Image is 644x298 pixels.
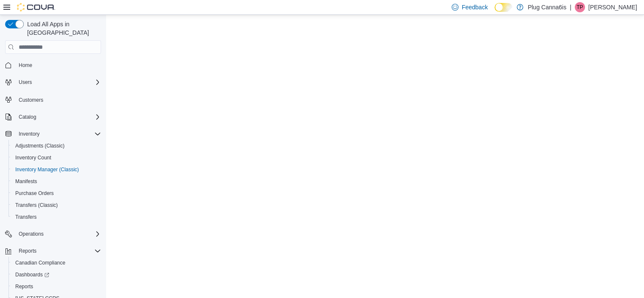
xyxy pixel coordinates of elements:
p: | [570,2,571,12]
a: Transfers [12,212,40,222]
span: Catalog [19,114,36,120]
span: Manifests [15,178,37,185]
span: Users [19,79,32,86]
span: Reports [15,283,33,290]
button: Reports [2,245,104,257]
span: Adjustments (Classic) [15,142,65,149]
div: Tianna Parks [575,2,585,12]
span: Inventory Manager (Classic) [15,166,79,173]
button: Manifests [8,175,104,187]
p: [PERSON_NAME] [588,2,637,12]
span: Home [19,62,32,69]
span: Canadian Compliance [12,258,101,268]
button: Catalog [15,112,39,122]
button: Home [2,59,104,71]
a: Home [15,60,36,70]
span: Operations [19,231,44,237]
span: Inventory Count [15,154,51,161]
span: Reports [19,248,37,254]
a: Inventory Manager (Classic) [12,164,82,175]
span: Inventory [15,129,101,139]
a: Dashboards [12,270,53,280]
span: Catalog [15,112,101,122]
span: Dashboards [12,270,101,280]
button: Reports [8,281,104,292]
span: Customers [15,94,101,105]
span: Inventory Manager (Classic) [12,164,101,175]
span: Dark Mode [495,12,495,12]
button: Customers [2,93,104,106]
span: Dashboards [15,271,49,278]
span: TP [577,2,583,12]
span: Purchase Orders [15,190,54,197]
a: Manifests [12,176,40,187]
span: Home [15,60,101,70]
a: Canadian Compliance [12,258,69,268]
span: Adjustments (Classic) [12,141,101,151]
button: Transfers [8,211,104,223]
span: Transfers (Classic) [12,200,101,210]
span: Transfers [12,212,101,222]
span: Reports [15,246,101,256]
button: Users [15,77,35,87]
button: Catalog [2,111,104,123]
button: Transfers (Classic) [8,199,104,211]
span: Transfers (Classic) [15,202,58,209]
span: Purchase Orders [12,188,101,198]
span: Reports [12,281,101,292]
button: Inventory Manager (Classic) [8,164,104,175]
a: Dashboards [8,269,104,281]
button: Canadian Compliance [8,257,104,269]
span: Manifests [12,176,101,187]
button: Adjustments (Classic) [8,140,104,152]
span: Customers [19,97,43,103]
button: Users [2,76,104,88]
button: Inventory [15,129,43,139]
img: Cova [17,3,55,11]
span: Canadian Compliance [15,259,65,266]
span: Inventory [19,131,39,137]
span: Users [15,77,101,87]
a: Purchase Orders [12,188,57,198]
button: Inventory Count [8,152,104,164]
button: Operations [15,229,47,239]
span: Transfers [15,214,37,220]
a: Customers [15,95,47,105]
span: Load All Apps in [GEOGRAPHIC_DATA] [24,20,101,37]
span: Inventory Count [12,153,101,163]
button: Inventory [2,128,104,140]
button: Reports [15,246,40,256]
a: Adjustments (Classic) [12,141,68,151]
a: Inventory Count [12,153,55,163]
input: Dark Mode [495,3,512,12]
a: Transfers (Classic) [12,200,61,210]
button: Operations [2,228,104,240]
a: Reports [12,281,37,292]
p: Plug Canna6is [528,2,566,12]
span: Feedback [462,3,488,11]
button: Purchase Orders [8,187,104,199]
span: Operations [15,229,101,239]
